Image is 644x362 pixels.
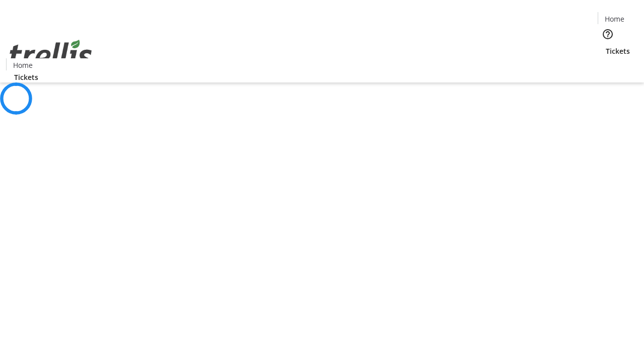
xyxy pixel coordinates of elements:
a: Tickets [6,72,46,82]
button: Help [598,24,618,44]
span: Tickets [606,46,630,56]
span: Home [13,60,33,70]
span: Tickets [14,72,38,82]
img: Orient E2E Organization pzrU8cvMMr's Logo [6,29,96,79]
a: Home [598,14,630,24]
a: Home [7,60,39,70]
button: Cart [598,56,618,76]
a: Tickets [598,46,638,56]
span: Home [605,14,624,24]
